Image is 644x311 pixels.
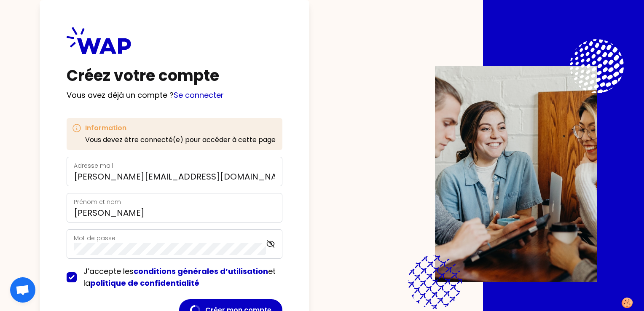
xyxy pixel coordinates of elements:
[90,278,199,288] a: politique de confidentialité
[74,234,115,242] label: Mot de passe
[174,90,224,100] a: Se connecter
[74,161,113,170] label: Adresse mail
[85,135,276,145] p: Vous devez être connecté(e) pour accéder à cette page
[67,67,282,84] h1: Créez votre compte
[67,89,282,101] p: Vous avez déjà un compte ?
[83,266,276,288] span: J’accepte les et la
[435,66,597,282] img: Description
[74,198,121,206] label: Prénom et nom
[85,123,276,133] h3: Information
[10,277,35,303] div: Ouvrir le chat
[134,266,268,276] a: conditions générales d’utilisation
